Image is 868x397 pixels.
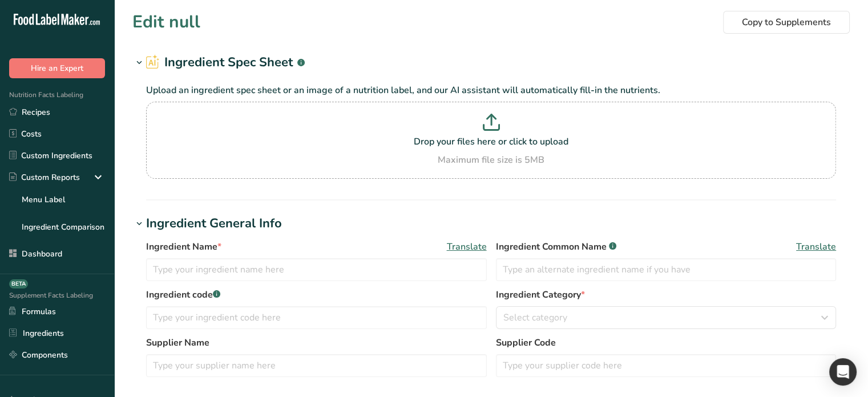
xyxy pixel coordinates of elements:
div: BETA [9,279,28,288]
span: Ingredient Name [146,240,221,254]
input: Type your supplier code here [496,354,837,377]
label: Supplier Name [146,336,487,350]
span: Translate [796,240,836,254]
h2: Ingredient Spec Sheet [146,53,305,72]
input: Type an alternate ingredient name if you have [496,258,837,281]
span: Copy to Supplements [742,15,831,29]
button: Select category [496,306,837,329]
div: Ingredient General Info [146,214,282,233]
label: Supplier Code [496,336,837,350]
p: Upload an ingredient spec sheet or an image of a nutrition label, and our AI assistant will autom... [146,83,836,97]
input: Type your supplier name here [146,354,487,377]
span: Select category [503,311,567,324]
label: Ingredient Category [496,288,837,302]
input: Type your ingredient name here [146,258,487,281]
input: Type your ingredient code here [146,306,487,329]
label: Ingredient code [146,288,487,302]
span: Translate [447,240,487,254]
button: Copy to Supplements [723,11,850,34]
div: Custom Reports [9,171,80,183]
div: Maximum file size is 5MB [149,153,833,167]
h1: Edit null [132,9,200,35]
p: Drop your files here or click to upload [149,135,833,149]
span: Ingredient Common Name [496,240,616,254]
button: Hire an Expert [9,58,105,78]
div: Open Intercom Messenger [829,358,857,386]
